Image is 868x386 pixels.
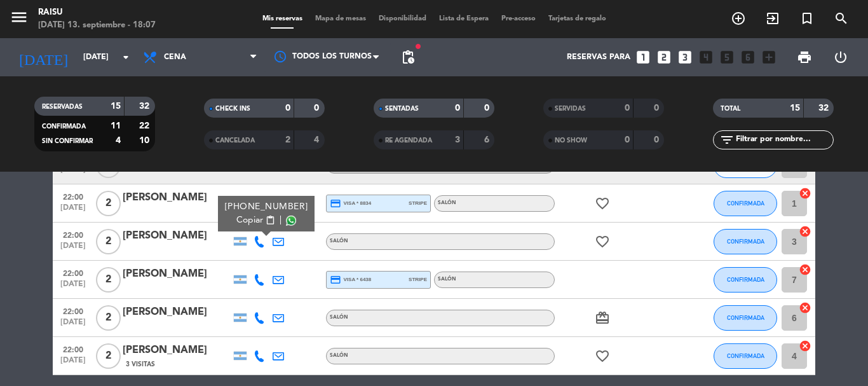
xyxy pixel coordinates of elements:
[635,49,651,65] i: looks_one
[314,135,322,144] strong: 4
[625,135,630,144] strong: 0
[215,106,250,112] span: CHECK INS
[595,348,610,364] i: favorite_border
[818,104,831,113] strong: 32
[495,15,542,22] span: Pre-acceso
[285,104,290,113] strong: 0
[409,275,427,284] span: stripe
[542,15,613,22] span: Tarjetas de regalo
[799,187,811,200] i: cancel
[654,135,661,144] strong: 0
[765,11,780,26] i: exit_to_app
[139,102,152,111] strong: 32
[57,318,89,333] span: [DATE]
[314,104,322,113] strong: 0
[57,265,89,280] span: 22:00
[280,214,282,227] span: |
[330,198,341,209] i: credit_card
[57,165,89,180] span: [DATE]
[96,267,121,293] span: 2
[799,301,811,314] i: cancel
[123,190,231,206] div: [PERSON_NAME]
[799,11,815,26] i: turned_in_not
[555,137,587,144] span: NO SHOW
[111,121,121,130] strong: 11
[57,227,89,242] span: 22:00
[139,136,152,145] strong: 10
[225,200,308,214] div: [PHONE_NUMBER]
[256,15,309,22] span: Mis reservas
[123,266,231,282] div: [PERSON_NAME]
[116,136,121,145] strong: 4
[698,49,714,65] i: looks_4
[96,191,121,216] span: 2
[400,50,416,65] span: pending_actions
[719,49,735,65] i: looks_5
[727,238,764,245] span: CONFIRMADA
[625,104,630,113] strong: 0
[654,104,661,113] strong: 0
[236,214,275,227] button: Copiarcontent_paste
[57,303,89,318] span: 22:00
[414,43,422,50] span: fiber_manual_record
[797,50,812,65] span: print
[438,200,456,205] span: Salón
[727,200,764,207] span: CONFIRMADA
[42,123,86,130] span: CONFIRMADA
[555,106,586,112] span: SERVIDAS
[330,315,348,320] span: Salón
[57,356,89,371] span: [DATE]
[330,198,371,209] span: visa * 8834
[484,104,492,113] strong: 0
[123,342,231,359] div: [PERSON_NAME]
[484,135,492,144] strong: 6
[57,341,89,356] span: 22:00
[266,216,275,225] span: content_paste
[38,19,156,32] div: [DATE] 13. septiembre - 18:07
[38,6,156,19] div: Raisu
[372,15,433,22] span: Disponibilidad
[833,50,848,65] i: power_settings_new
[677,49,693,65] i: looks_3
[118,50,133,65] i: arrow_drop_down
[309,15,372,22] span: Mapa de mesas
[215,137,255,144] span: CANCELADA
[409,199,427,207] span: stripe
[735,133,833,147] input: Filtrar por nombre...
[10,8,29,31] button: menu
[595,310,610,326] i: card_giftcard
[714,305,777,331] button: CONFIRMADA
[96,229,121,254] span: 2
[96,343,121,369] span: 2
[727,314,764,321] span: CONFIRMADA
[455,135,460,144] strong: 3
[385,137,432,144] span: RE AGENDADA
[721,106,740,112] span: TOTAL
[656,49,672,65] i: looks_two
[164,53,186,62] span: Cena
[740,49,756,65] i: looks_6
[714,229,777,254] button: CONFIRMADA
[455,104,460,113] strong: 0
[126,359,155,369] span: 3 Visitas
[385,106,419,112] span: SENTADAS
[438,277,456,282] span: Salón
[714,343,777,369] button: CONFIRMADA
[727,352,764,359] span: CONFIRMADA
[139,121,152,130] strong: 22
[714,267,777,293] button: CONFIRMADA
[834,11,849,26] i: search
[42,138,93,144] span: SIN CONFIRMAR
[799,263,811,276] i: cancel
[595,234,610,249] i: favorite_border
[727,276,764,283] span: CONFIRMADA
[57,189,89,203] span: 22:00
[330,238,348,244] span: Salón
[57,203,89,218] span: [DATE]
[330,274,341,286] i: credit_card
[57,280,89,294] span: [DATE]
[330,353,348,358] span: Salón
[111,102,121,111] strong: 15
[790,104,800,113] strong: 15
[330,274,371,286] span: visa * 6438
